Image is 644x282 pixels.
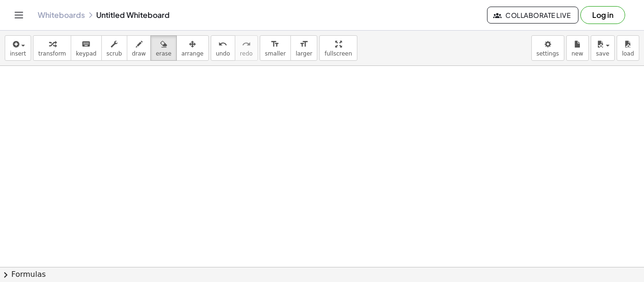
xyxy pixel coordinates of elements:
button: settings [531,35,564,61]
span: larger [296,50,312,57]
span: transform [38,50,66,57]
a: Whiteboards [38,10,85,20]
button: scrub [101,35,127,61]
i: undo [218,39,227,50]
button: arrange [176,35,209,61]
span: undo [216,50,230,57]
span: Collaborate Live [495,11,570,19]
button: undoundo [211,35,235,61]
button: transform [33,35,71,61]
span: new [571,50,583,57]
i: redo [242,39,251,50]
span: settings [537,50,559,57]
button: fullscreen [319,35,357,61]
i: format_size [299,39,308,50]
button: Collaborate Live [487,7,578,24]
span: scrub [107,50,122,57]
span: smaller [265,50,286,57]
button: draw [127,35,151,61]
button: new [566,35,589,61]
i: format_size [271,39,280,50]
span: arrange [182,50,204,57]
button: format_sizesmaller [260,35,291,61]
span: load [622,50,634,57]
span: draw [132,50,146,57]
button: load [617,35,639,61]
button: redoredo [235,35,258,61]
i: keyboard [82,39,91,50]
span: save [596,50,609,57]
button: insert [5,35,31,61]
button: keyboardkeypad [71,35,102,61]
span: redo [240,50,253,57]
button: Toggle navigation [11,8,26,23]
button: Log in [580,6,625,24]
button: erase [150,35,176,61]
span: keypad [76,50,97,57]
button: save [591,35,615,61]
span: fullscreen [324,50,352,57]
span: erase [156,50,171,57]
button: format_sizelarger [290,35,317,61]
span: insert [10,50,26,57]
